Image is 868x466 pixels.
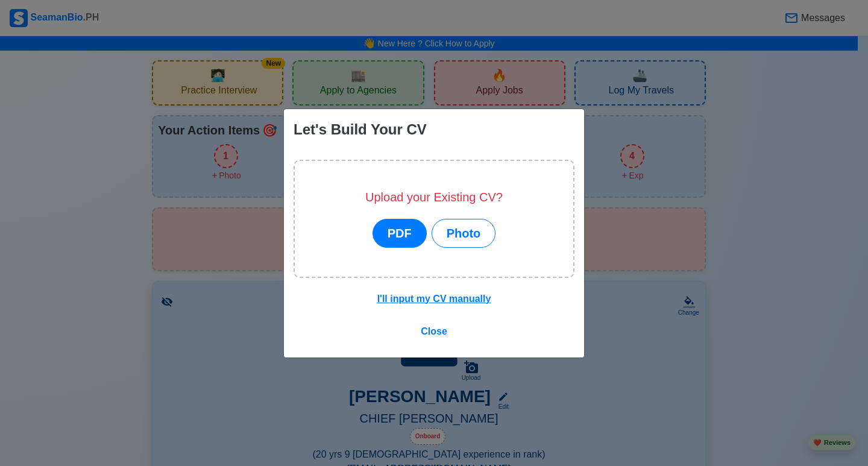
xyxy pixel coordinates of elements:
[373,219,427,248] button: PDF
[421,326,447,336] span: Close
[413,320,455,343] button: Close
[370,288,499,310] button: I'll input my CV manually
[294,119,427,140] div: Let's Build Your CV
[432,219,496,248] button: Photo
[365,190,503,204] h5: Upload your Existing CV?
[377,294,491,304] u: I'll input my CV manually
